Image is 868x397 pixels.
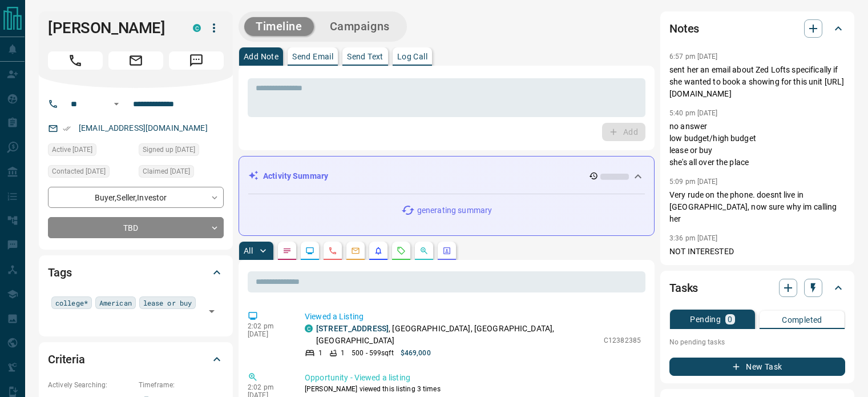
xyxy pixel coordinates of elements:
svg: Emails [351,246,360,255]
div: Activity Summary [248,166,645,187]
p: Send Email [292,53,333,61]
div: Buyer , Seller , Investor [48,187,224,208]
span: American [99,297,132,308]
p: Send Text [347,53,383,61]
p: Timeframe: [139,380,224,390]
svg: Agent Actions [442,246,451,255]
h2: Tags [48,263,71,282]
p: sent her an email about Zed Lofts specifically if she wanted to book a showing for this unit [URL... [669,64,845,100]
svg: Listing Alerts [374,246,383,255]
button: New Task [669,358,845,376]
span: Call [48,51,103,70]
a: [EMAIL_ADDRESS][DOMAIN_NAME] [79,123,208,133]
div: condos.ca [193,24,201,32]
p: 0 [728,315,732,323]
p: 2:02 pm [248,322,288,330]
p: Log Call [397,53,427,61]
p: Opportunity - Viewed a listing [305,372,641,384]
div: condos.ca [305,324,313,332]
p: Pending [690,315,721,323]
span: lease or buy [143,297,192,308]
svg: Calls [328,246,337,255]
div: Sat Oct 11 2025 [48,143,133,159]
svg: Requests [397,246,406,255]
div: Tags [48,259,224,286]
p: 6:57 pm [DATE] [669,53,718,61]
p: All [244,247,253,255]
div: Notes [669,15,845,42]
button: Open [110,97,123,111]
h2: Tasks [669,279,698,297]
span: Signed up [DATE] [143,144,195,155]
h2: Notes [669,19,699,38]
h2: Criteria [48,350,85,368]
span: Email [108,51,163,70]
svg: Notes [282,246,292,255]
span: Message [169,51,224,70]
p: Add Note [244,53,278,61]
span: Claimed [DATE] [143,166,190,177]
p: No pending tasks [669,334,845,351]
p: [DATE] [248,330,288,338]
p: C12382385 [604,335,641,346]
span: Active [DATE] [52,144,92,155]
p: Actively Searching: [48,380,133,390]
button: Campaigns [318,17,401,36]
p: Very rude on the phone. doesnt live in [GEOGRAPHIC_DATA], now sure why im calling her [669,189,845,225]
p: , [GEOGRAPHIC_DATA], [GEOGRAPHIC_DATA], [GEOGRAPHIC_DATA] [316,323,598,347]
p: Completed [782,316,822,324]
p: $469,000 [401,348,431,358]
p: 5:40 pm [DATE] [669,109,718,117]
div: Tasks [669,274,845,302]
span: college* [55,297,88,308]
div: Tue Sep 23 2025 [48,165,133,181]
svg: Lead Browsing Activity [305,246,314,255]
p: generating summary [417,204,492,216]
a: [STREET_ADDRESS] [316,324,389,333]
div: Tue Jan 07 2020 [139,143,224,159]
p: 5:09 pm [DATE] [669,178,718,186]
p: 2:02 pm [248,383,288,391]
p: 3:36 pm [DATE] [669,234,718,242]
svg: Opportunities [419,246,429,255]
p: NOT INTERESTED [669,246,845,258]
p: 500 - 599 sqft [352,348,393,358]
p: Viewed a Listing [305,311,641,323]
button: Timeline [244,17,314,36]
p: 1 [318,348,322,358]
p: no answer low budget/high budget lease or buy she's all over the place [669,121,845,169]
p: 1 [341,348,345,358]
p: Activity Summary [263,170,328,182]
div: TBD [48,217,224,238]
div: Thu Sep 16 2021 [139,165,224,181]
div: Criteria [48,346,224,373]
svg: Email Verified [63,125,71,133]
span: Contacted [DATE] [52,166,106,177]
p: [PERSON_NAME] viewed this listing 3 times [305,384,641,394]
button: Open [204,303,220,319]
h1: [PERSON_NAME] [48,19,176,37]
